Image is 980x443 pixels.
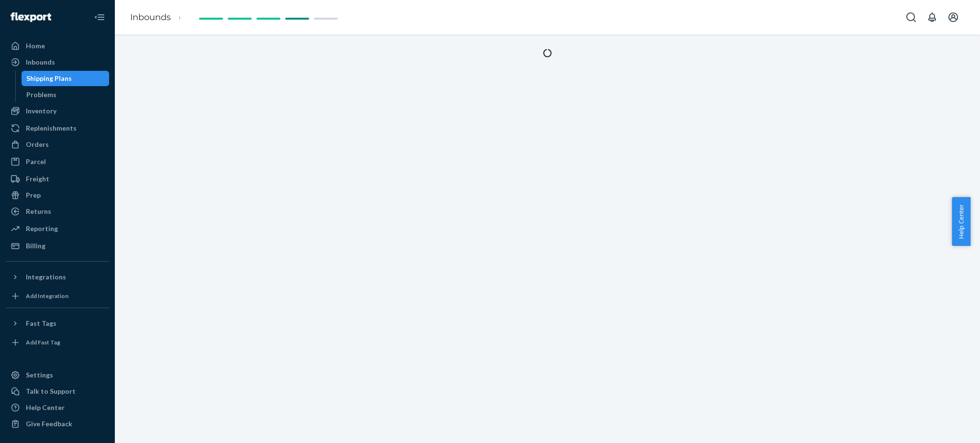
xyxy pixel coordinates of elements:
a: Freight [6,171,109,187]
button: Open Search Box [902,8,921,27]
div: Integrations [26,272,66,282]
div: Billing [26,241,45,251]
a: Inbounds [6,55,109,70]
button: Help Center [952,197,970,246]
a: Shipping Plans [22,71,110,86]
div: Add Fast Tag [26,338,60,346]
a: Help Center [6,400,109,415]
ol: breadcrumbs [122,3,197,32]
div: Problems [26,90,56,100]
div: Returns [26,207,51,216]
div: Prep [26,190,41,200]
button: Open account menu [944,8,963,27]
div: Give Feedback [26,419,72,429]
div: Inventory [26,106,56,116]
div: Replenishments [26,123,77,133]
div: Reporting [26,224,58,233]
div: Freight [26,174,49,184]
a: Replenishments [6,121,109,136]
div: Inbounds [26,57,55,67]
a: Reporting [6,221,109,236]
img: Flexport logo [11,12,51,22]
div: Fast Tags [26,319,56,328]
a: Home [6,38,109,54]
button: Give Feedback [6,416,109,432]
a: Returns [6,204,109,219]
a: Settings [6,367,109,383]
a: Orders [6,137,109,152]
div: Orders [26,140,49,149]
div: Help Center [26,403,65,412]
div: Add Integration [26,292,68,300]
a: Inbounds [130,12,171,22]
div: Home [26,41,45,51]
a: Problems [22,87,110,102]
div: Shipping Plans [26,74,72,83]
button: Open notifications [923,8,942,27]
a: Talk to Support [6,384,109,399]
a: Prep [6,188,109,203]
a: Add Integration [6,288,109,304]
div: Settings [26,370,53,380]
div: Parcel [26,157,46,166]
button: Fast Tags [6,316,109,331]
button: Close Navigation [90,8,109,27]
a: Add Fast Tag [6,335,109,350]
a: Inventory [6,103,109,119]
button: Integrations [6,269,109,285]
div: Talk to Support [26,387,76,396]
a: Parcel [6,154,109,169]
a: Billing [6,238,109,254]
